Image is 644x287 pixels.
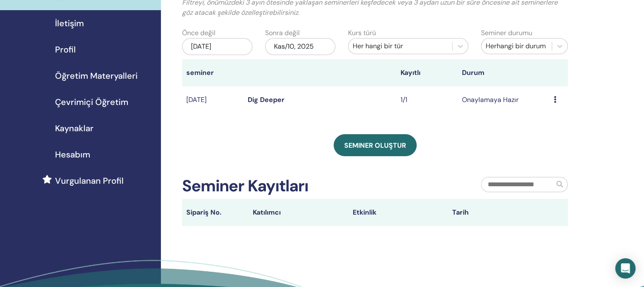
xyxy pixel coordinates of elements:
[249,199,348,226] th: Katılımcı
[55,174,124,187] span: Vurgulanan Profil
[486,41,547,51] div: Herhangi bir durum
[248,95,285,104] a: Dig Deeper
[55,122,94,135] span: Kaynaklar
[55,148,90,161] span: Hesabım
[481,28,532,38] label: Seminer durumu
[265,28,300,38] label: Sonra değil
[615,258,636,279] div: Open Intercom Messenger
[396,59,458,86] th: Kayıtlı
[55,96,128,108] span: Çevrimiçi Öğretim
[448,199,548,226] th: Tarih
[55,69,138,82] span: Öğretim Materyalleri
[182,28,216,38] label: Önce değil
[353,41,448,51] div: Her hangi bir tür
[348,28,376,38] label: Kurs türü
[182,199,249,226] th: Sipariş No.
[458,59,550,86] th: Durum
[344,141,406,150] span: Seminer oluştur
[458,86,550,114] td: Onaylamaya Hazır
[182,86,243,114] td: [DATE]
[182,177,308,196] h2: Seminer Kayıtları
[182,59,243,86] th: seminer
[348,199,448,226] th: Etkinlik
[182,38,252,55] div: [DATE]
[265,38,335,55] div: Kas/10, 2025
[334,134,417,156] a: Seminer oluştur
[55,17,84,30] span: İletişim
[396,86,458,114] td: 1/1
[55,43,76,56] span: Profil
